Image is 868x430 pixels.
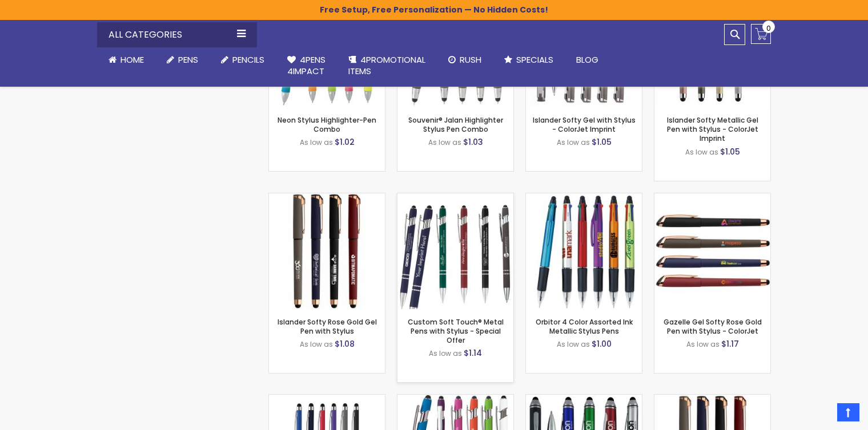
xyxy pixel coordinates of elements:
span: 4Pens 4impact [287,54,325,77]
img: Islander Softy Rose Gold Gel Pen with Stylus [269,193,385,309]
span: As low as [428,137,461,147]
a: Gazelle Gel Softy Rose Gold Pen with Stylus - ColorJet [654,193,770,202]
span: $1.02 [335,136,355,148]
a: Home [97,47,155,72]
span: $1.17 [721,338,739,350]
span: Pens [178,54,198,66]
span: $1.14 [464,347,482,359]
a: Kyra Pen with Stylus and Flashlight [526,394,642,404]
a: 0 [751,24,771,44]
span: As low as [685,147,718,157]
a: Rush [437,47,493,72]
img: Custom Soft Touch® Metal Pens with Stylus - Special Offer [397,193,513,309]
img: Gazelle Gel Softy Rose Gold Pen with Stylus - ColorJet [654,193,770,309]
span: $1.03 [463,136,483,148]
a: Minnelli Softy Pen with Stylus - Laser Engraved [269,394,385,404]
span: As low as [300,339,333,349]
img: Orbitor 4 Color Assorted Ink Metallic Stylus Pens [526,193,642,309]
a: Orbitor 4 Color Assorted Ink Metallic Stylus Pens [536,317,633,336]
span: Blog [576,54,598,66]
span: 0 [766,23,771,34]
span: As low as [686,339,720,349]
a: Islander Softy Rose Gold Gel Pen with Stylus [278,317,377,336]
span: Rush [460,54,481,66]
a: Pens [155,47,210,72]
span: As low as [557,339,590,349]
div: All Categories [97,22,257,47]
a: Epic Soft Touch® Custom Pens + Stylus - Special Offer [397,394,513,404]
a: Islander Softy Rose Gold Gel Pen with Stylus - ColorJet Imprint [654,394,770,404]
a: 4Pens4impact [276,47,337,84]
span: $1.00 [592,338,612,350]
span: Pencils [232,54,264,66]
span: Home [120,54,144,66]
a: Islander Softy Gel with Stylus - ColorJet Imprint [533,115,636,134]
a: Custom Soft Touch® Metal Pens with Stylus - Special Offer [397,193,513,202]
span: $1.05 [720,146,740,157]
span: Specials [516,54,553,66]
a: Souvenir® Jalan Highlighter Stylus Pen Combo [408,115,503,134]
a: Top [837,403,859,421]
a: Specials [493,47,565,72]
span: As low as [557,137,590,147]
span: As low as [429,348,462,358]
span: $1.05 [592,136,612,148]
span: As low as [300,137,333,147]
span: $1.08 [335,338,355,350]
a: Custom Soft Touch® Metal Pens with Stylus - Special Offer [408,317,504,345]
a: Neon Stylus Highlighter-Pen Combo [278,115,376,134]
a: Islander Softy Rose Gold Gel Pen with Stylus [269,193,385,202]
a: Gazelle Gel Softy Rose Gold Pen with Stylus - ColorJet [664,317,762,336]
span: 4PROMOTIONAL ITEMS [348,54,425,77]
a: Orbitor 4 Color Assorted Ink Metallic Stylus Pens [526,193,642,202]
a: Islander Softy Metallic Gel Pen with Stylus - ColorJet Imprint [667,115,758,143]
a: Pencils [210,47,276,72]
a: 4PROMOTIONALITEMS [337,47,437,84]
a: Blog [565,47,610,72]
